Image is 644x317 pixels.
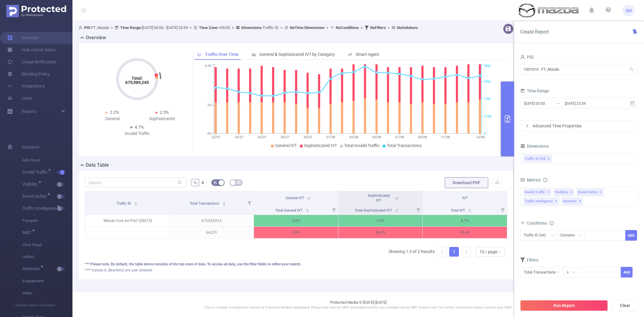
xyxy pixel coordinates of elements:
[524,230,550,240] div: Traffic ID (tid)
[484,114,492,118] tspan: 9.5M
[484,97,491,101] tspan: 19M
[85,215,169,226] p: "Mazda Core Ad Plan" [28013]
[22,109,37,114] span: Reports
[560,230,579,240] div: Contains
[134,201,138,203] i: icon: caret-up
[520,258,538,262] span: Filters
[479,247,497,256] div: 10 / page
[245,191,254,215] i: Filter menu
[234,135,243,139] tspan: 24/07
[498,250,501,254] i: icon: down
[325,25,330,30] span: >
[237,181,241,184] i: icon: table
[356,52,379,57] span: Smart Agent
[125,80,149,85] tspan: 675,989,245
[543,178,547,182] i: icon: info-circle
[520,88,549,93] span: Time Range
[579,198,581,205] span: ✕
[197,52,202,56] i: icon: line-chart
[7,80,45,92] a: Integrations
[290,25,325,30] b: No Time Dimensions
[355,208,393,213] span: Total Sophisticated IVT
[468,208,472,211] div: Sort
[445,177,488,188] button: Download PDF
[462,196,468,200] span: IVT
[112,130,162,137] div: Invalid Traffic
[330,205,338,215] i: Filter menu
[612,300,638,311] button: Clear
[132,76,143,81] tspan: Total:
[547,157,550,161] i: icon: close
[7,56,56,68] a: Usage Notification
[213,181,217,184] i: icon: bg-colors
[440,250,444,254] i: icon: left
[257,135,266,139] tspan: 26/07
[7,68,50,80] a: Blocking Policy
[22,251,72,263] span: Unified
[84,25,91,30] b: PID:
[22,194,49,198] span: Brand Safety
[22,267,42,271] span: Attention
[468,208,471,210] i: icon: caret-up
[109,25,115,30] span: >
[280,135,289,139] tspan: 28/07
[551,234,555,238] i: icon: down
[22,275,72,287] span: Engagement
[349,135,358,139] tspan: 03/08
[254,227,338,238] p: 8.8%
[134,201,138,204] div: Sort
[521,121,638,131] div: icon: rightAdvanced Time Properties
[194,180,197,185] span: %
[205,52,239,57] span: Traffic Over Time
[389,247,435,257] li: Showing 1-2 of 2 Results
[223,203,226,205] i: icon: caret-down
[336,25,359,30] b: No Conditions
[564,99,613,107] input: End date
[484,80,491,84] tspan: 29M
[441,135,450,139] tspan: 11/08
[387,143,421,148] span: Total Transactions
[359,25,365,30] span: >
[22,230,34,235] span: MRC
[599,189,602,196] span: ✕
[117,201,132,206] span: Traffic ID
[306,210,309,212] i: icon: caret-down
[110,110,119,115] span: 2.2%
[476,135,484,139] tspan: 14/08
[461,247,471,257] li: Next Page
[199,25,219,30] b: Time Zone:
[520,144,549,149] span: Dimensions
[395,208,399,211] div: Sort
[135,125,144,130] span: 4.7%
[222,201,226,204] div: Sort
[547,189,549,196] span: ✕
[78,26,84,30] i: icon: user
[549,221,554,225] i: icon: info-circle
[338,215,423,226] p: 2.5%
[567,267,573,277] div: ≥
[520,29,549,35] span: Create Report
[437,247,447,257] li: Previous Page
[524,197,559,205] span: Traffic Intelligence
[423,215,507,226] p: 4.7%
[22,182,40,186] span: Visibility
[7,32,39,44] a: Overview
[372,135,381,139] tspan: 05/08
[484,132,486,136] tspan: 0
[397,25,418,30] b: No Solutions
[205,64,212,68] tspan: 4.9%
[525,124,529,128] i: icon: right
[22,206,58,210] span: Traffic Intelligence
[370,25,386,30] b: No Filters
[223,201,226,203] i: icon: caret-up
[22,239,72,251] span: Click Fraud
[368,194,390,203] span: Sophisticated IVT
[134,203,138,205] i: icon: caret-down
[207,104,212,107] tspan: 2%
[527,221,554,226] span: Conditions
[87,116,137,122] div: General
[241,25,263,30] b: Dimensions :
[524,155,552,162] li: Traffic ID (tid)
[86,162,109,169] h2: Data Table
[395,135,404,139] tspan: 07/08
